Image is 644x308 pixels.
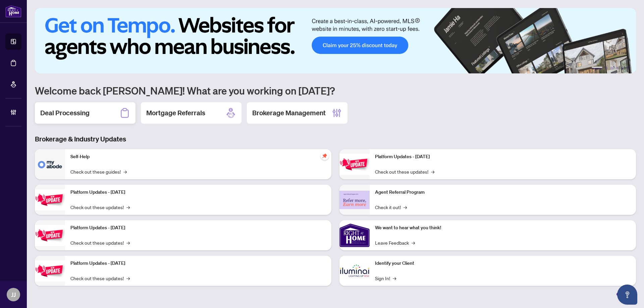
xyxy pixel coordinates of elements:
[627,67,629,69] button: 6
[412,239,415,246] span: →
[431,168,434,175] span: →
[375,168,434,175] a: Check out these updates!→
[616,67,619,69] button: 4
[5,5,21,17] img: logo
[35,189,65,210] img: Platform Updates - September 16, 2025
[321,152,329,160] span: pushpin
[70,168,127,175] a: Check out these guides!→
[70,260,326,267] p: Platform Updates - [DATE]
[375,189,631,196] p: Agent Referral Program
[70,189,326,196] p: Platform Updates - [DATE]
[40,108,90,118] h2: Deal Processing
[35,8,636,73] img: Slide 0
[617,285,637,305] button: Open asap
[592,67,602,69] button: 1
[375,224,631,232] p: We want to hear what you think!
[146,108,205,118] h2: Mortgage Referrals
[375,260,631,267] p: Identify your Client
[35,225,65,246] img: Platform Updates - July 21, 2025
[610,67,613,69] button: 3
[35,260,65,282] img: Platform Updates - July 8, 2025
[123,168,127,175] span: →
[252,108,326,118] h2: Brokerage Management
[393,274,396,282] span: →
[70,224,326,232] p: Platform Updates - [DATE]
[339,191,370,209] img: Agent Referral Program
[70,239,130,246] a: Check out these updates!→
[70,153,326,161] p: Self-Help
[35,134,636,144] h3: Brokerage & Industry Updates
[35,149,65,179] img: Self-Help
[70,274,130,282] a: Check out these updates!→
[375,203,407,211] a: Check it out!→
[404,203,407,211] span: →
[339,154,370,175] img: Platform Updates - June 23, 2025
[126,239,130,246] span: →
[621,67,624,69] button: 5
[339,220,370,250] img: We want to hear what you think!
[375,239,415,246] a: Leave Feedback→
[126,274,130,282] span: →
[339,256,370,286] img: Identify your Client
[375,153,631,161] p: Platform Updates - [DATE]
[35,84,636,97] h1: Welcome back [PERSON_NAME]! What are you working on [DATE]?
[126,203,130,211] span: →
[375,274,396,282] a: Sign In!→
[70,203,130,211] a: Check out these updates!→
[11,290,16,299] span: JJ
[605,67,608,69] button: 2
